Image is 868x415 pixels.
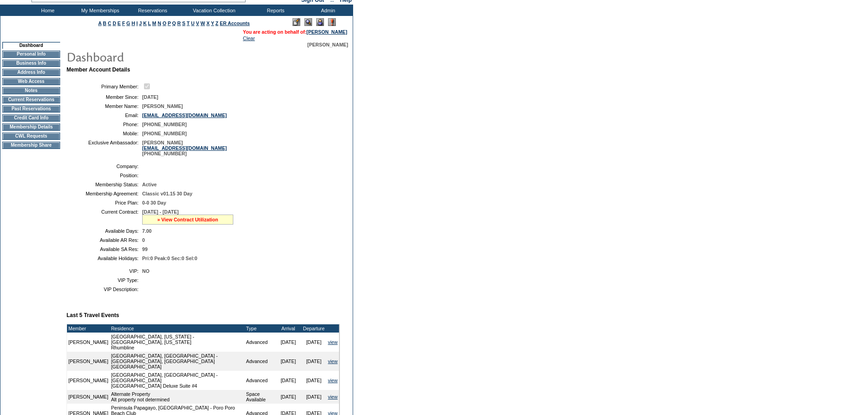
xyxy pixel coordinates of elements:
a: S [182,20,185,26]
td: [PERSON_NAME] [67,352,110,371]
td: Advanced [245,333,276,352]
a: A [98,20,102,26]
a: X [206,20,210,26]
td: [PERSON_NAME] [67,371,110,390]
a: H [132,20,135,26]
td: Residence [110,324,245,333]
a: M [152,20,156,26]
a: L [148,20,151,26]
td: Web Access [2,78,60,85]
td: Departure [301,324,327,333]
span: Active [142,182,157,187]
td: Home [21,5,73,16]
img: Log Concern/Member Elevation [328,18,336,26]
td: Advanced [245,352,276,371]
td: [DATE] [301,352,327,371]
td: Email: [70,113,139,118]
td: Membership Share [2,142,60,149]
a: C [108,20,111,26]
td: My Memberships [73,5,125,16]
td: [DATE] [301,390,327,404]
b: Last 5 Travel Events [67,312,119,318]
a: U [191,20,195,26]
a: R [177,20,181,26]
td: Membership Status: [70,182,139,187]
td: Advanced [245,371,276,390]
span: Classic v01.15 30 Day [142,191,192,196]
td: CWL Requests [2,133,60,140]
td: Price Plan: [70,200,139,205]
td: [DATE] [276,333,301,352]
td: Address Info [2,69,60,76]
td: Member [67,324,110,333]
a: [EMAIL_ADDRESS][DOMAIN_NAME] [142,145,227,151]
img: pgTtlDashboard.gif [66,47,248,66]
td: Past Reservations [2,105,60,113]
span: [PHONE_NUMBER] [142,131,187,136]
td: [DATE] [276,352,301,371]
td: Membership Details [2,123,60,131]
img: View Mode [304,18,312,26]
td: Credit Card Info [2,114,60,122]
span: [PERSON_NAME] [PHONE_NUMBER] [142,140,227,156]
td: Current Contract: [70,209,139,225]
td: Type [245,324,276,333]
td: Current Reservations [2,96,60,103]
td: Notes [2,87,60,94]
td: [DATE] [276,371,301,390]
td: Admin [301,5,353,16]
span: You are acting on behalf of: [243,29,347,35]
a: [PERSON_NAME] [307,29,347,35]
img: Edit Mode [293,18,300,26]
td: Reservations [125,5,178,16]
span: [PERSON_NAME] [308,42,348,47]
td: Available Holidays: [70,256,139,261]
td: Alternate Property Alt property not determined [110,390,245,404]
td: Available Days: [70,228,139,234]
td: Reports [248,5,301,16]
td: Space Available [245,390,276,404]
a: J [139,20,142,26]
a: view [328,339,338,345]
td: Business Info [2,60,60,67]
td: [PERSON_NAME] [67,333,110,352]
a: ER Accounts [220,20,250,26]
a: Q [172,20,176,26]
a: » View Contract Utilization [157,217,218,222]
a: Clear [243,36,255,41]
span: [DATE] [142,94,158,100]
td: Membership Agreement: [70,191,139,196]
td: Company: [70,164,139,169]
a: P [168,20,171,26]
td: VIP Description: [70,287,139,292]
a: G [126,20,130,26]
td: [PERSON_NAME] [67,390,110,404]
td: Dashboard [2,42,60,49]
span: [PERSON_NAME] [142,103,183,109]
td: Personal Info [2,51,60,58]
a: B [103,20,107,26]
td: Mobile: [70,131,139,136]
td: [GEOGRAPHIC_DATA], [GEOGRAPHIC_DATA] - [GEOGRAPHIC_DATA], [GEOGRAPHIC_DATA] [GEOGRAPHIC_DATA] [110,352,245,371]
a: V [196,20,199,26]
a: K [143,20,147,26]
td: Available AR Res: [70,237,139,243]
td: VIP Type: [70,277,139,283]
b: Member Account Details [67,67,130,73]
a: Z [216,20,219,26]
a: Y [211,20,214,26]
span: 99 [142,246,148,252]
span: Pri:0 Peak:0 Sec:0 Sel:0 [142,256,197,261]
span: 0 [142,237,145,243]
td: [DATE] [301,371,327,390]
span: [DATE] - [DATE] [142,209,179,215]
span: NO [142,268,149,274]
a: W [200,20,205,26]
td: Available SA Res: [70,246,139,252]
a: E [118,20,121,26]
td: Vacation Collection [178,5,248,16]
td: Member Since: [70,94,139,100]
img: Impersonate [316,18,324,26]
td: [GEOGRAPHIC_DATA], [US_STATE] - [GEOGRAPHIC_DATA], [US_STATE] Rhumbline [110,333,245,352]
td: Position: [70,173,139,178]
